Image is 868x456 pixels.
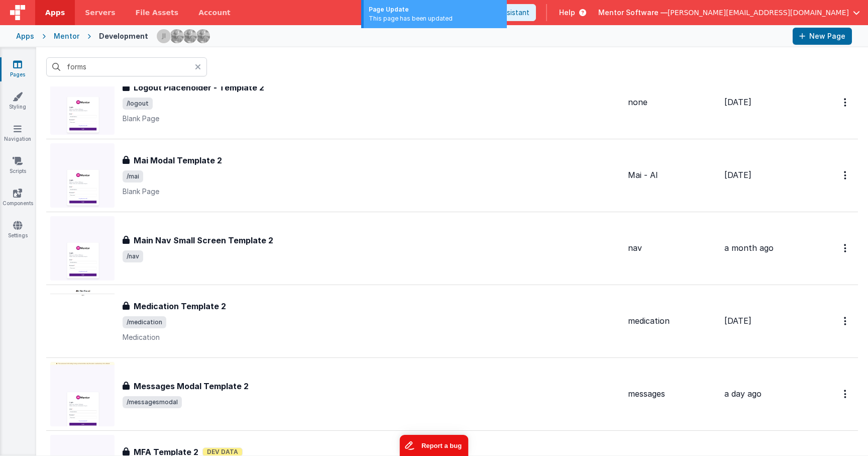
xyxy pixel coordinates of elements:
[490,8,529,18] span: AI Assistant
[123,98,153,110] span: /logout
[134,234,273,246] h3: Main Nav Small Screen Template 2
[99,31,148,41] div: Development
[123,332,620,342] p: Medication
[628,169,716,181] div: Mai - AI
[838,165,854,186] button: Options
[123,114,620,124] p: Blank Page
[136,8,179,18] span: File Assets
[183,29,197,43] img: eba322066dbaa00baf42793ca2fab581
[724,389,762,399] span: a day ago
[838,238,854,258] button: Options
[369,5,502,14] div: Page Update
[134,380,249,392] h3: Messages Modal Template 2
[598,8,860,18] button: Mentor Software — [PERSON_NAME][EMAIL_ADDRESS][DOMAIN_NAME]
[123,396,182,408] span: /messagesmodal
[123,316,166,328] span: /medication
[628,315,716,327] div: medication
[170,29,184,43] img: eba322066dbaa00baf42793ca2fab581
[45,8,65,18] span: Apps
[838,92,854,113] button: Options
[123,170,143,183] span: /mai
[838,311,854,331] button: Options
[123,187,620,197] p: Blank Page
[724,97,751,107] span: [DATE]
[16,31,34,41] div: Apps
[628,388,716,400] div: messages
[196,29,210,43] img: eba322066dbaa00baf42793ca2fab581
[134,300,226,312] h3: Medication Template 2
[123,250,143,262] span: /nav
[724,243,774,253] span: a month ago
[628,242,716,254] div: nav
[559,8,575,18] span: Help
[724,316,751,326] span: [DATE]
[54,31,79,41] div: Mentor
[668,8,849,18] span: [PERSON_NAME][EMAIL_ADDRESS][DOMAIN_NAME]
[134,154,222,166] h3: Mai Modal Template 2
[724,170,751,180] span: [DATE]
[793,28,852,45] button: New Page
[46,57,207,76] input: Search pages, id's ...
[157,29,171,43] img: 6c3d48e323fef8557f0b76cc516e01c7
[134,81,264,94] h3: Logout Placeholder - Template 2
[628,97,716,108] div: none
[598,8,668,18] span: Mentor Software —
[85,8,115,18] span: Servers
[369,14,502,23] div: This page has been updated
[400,435,469,456] iframe: Marker.io feedback button
[838,384,854,404] button: Options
